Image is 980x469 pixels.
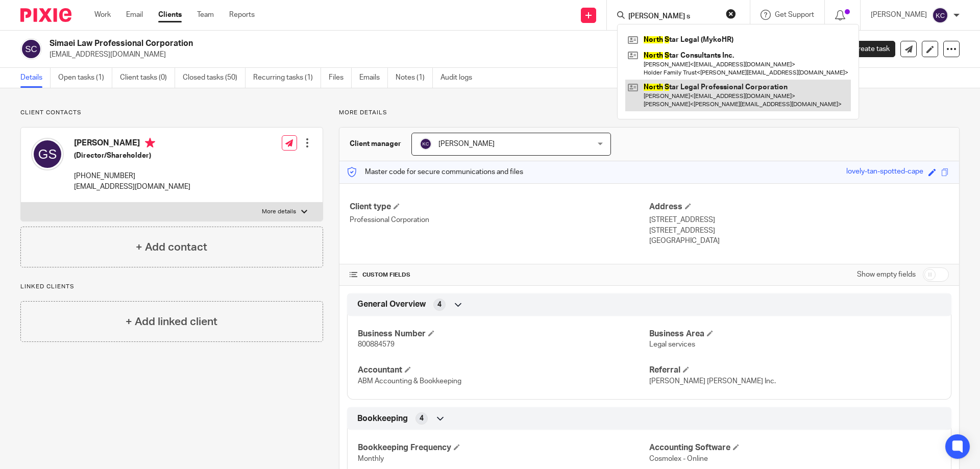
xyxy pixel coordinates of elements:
[420,413,424,424] span: 4
[74,151,190,161] h5: (Director/Shareholder)
[50,50,821,60] p: [EMAIL_ADDRESS][DOMAIN_NAME]
[649,226,949,236] p: [STREET_ADDRESS]
[350,139,401,149] h3: Client manager
[836,41,895,57] a: Create task
[20,68,51,88] a: Details
[20,8,71,22] img: Pixie
[649,329,941,339] h4: Business Area
[775,11,814,18] span: Get Support
[183,68,246,88] a: Closed tasks (50)
[229,10,255,20] a: Reports
[358,442,649,453] h4: Bookkeeping Frequency
[726,9,736,19] button: Clear
[350,202,649,212] h4: Client type
[358,455,384,462] span: Monthly
[358,341,395,348] span: 800884579
[357,299,426,310] span: General Overview
[649,202,949,212] h4: Address
[396,68,433,88] a: Notes (1)
[357,413,408,424] span: Bookkeeping
[347,167,523,177] p: Master code for secure communications and files
[74,171,190,181] p: [PHONE_NUMBER]
[197,10,214,20] a: Team
[20,109,323,117] p: Client contacts
[120,68,175,88] a: Client tasks (0)
[437,300,442,310] span: 4
[358,365,649,376] h4: Accountant
[74,182,190,192] p: [EMAIL_ADDRESS][DOMAIN_NAME]
[649,378,776,385] span: [PERSON_NAME] [PERSON_NAME] Inc.
[158,10,182,20] a: Clients
[339,109,960,117] p: More details
[846,166,923,178] div: lovely-tan-spotted-cape
[145,138,155,148] i: Primary
[94,10,111,20] a: Work
[420,138,432,150] img: svg%3E
[31,138,64,170] img: svg%3E
[58,68,112,88] a: Open tasks (1)
[253,68,321,88] a: Recurring tasks (1)
[350,271,649,279] h4: CUSTOM FIELDS
[350,215,649,225] p: Professional Corporation
[649,455,708,462] span: Cosmolex - Online
[438,140,495,147] span: [PERSON_NAME]
[20,38,42,60] img: svg%3E
[649,442,941,453] h4: Accounting Software
[262,208,296,216] p: More details
[627,12,719,21] input: Search
[932,7,948,23] img: svg%3E
[20,283,323,291] p: Linked clients
[358,329,649,339] h4: Business Number
[136,239,207,255] h4: + Add contact
[649,341,695,348] span: Legal services
[126,314,217,330] h4: + Add linked client
[359,68,388,88] a: Emails
[74,138,190,151] h4: [PERSON_NAME]
[649,236,949,246] p: [GEOGRAPHIC_DATA]
[649,365,941,376] h4: Referral
[871,10,927,20] p: [PERSON_NAME]
[857,269,916,280] label: Show empty fields
[440,68,480,88] a: Audit logs
[126,10,143,20] a: Email
[649,215,949,225] p: [STREET_ADDRESS]
[329,68,352,88] a: Files
[50,38,667,49] h2: Simaei Law Professional Corporation
[358,378,461,385] span: ABM Accounting & Bookkeeping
